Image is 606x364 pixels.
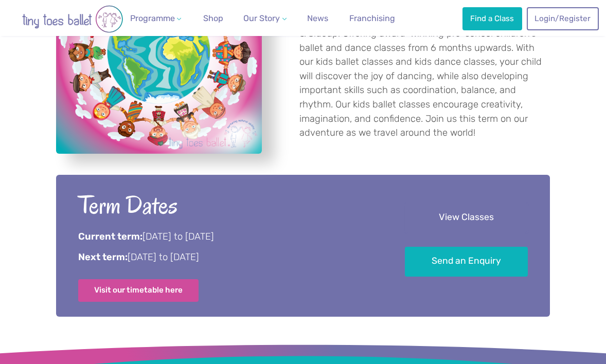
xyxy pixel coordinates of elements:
[345,8,399,29] a: Franchising
[203,13,223,23] span: Shop
[78,231,142,242] strong: Current term:
[199,8,227,29] a: Shop
[239,8,291,29] a: Our Story
[299,12,550,140] p: Welcome to tiny toes ballet [GEOGRAPHIC_DATA], Bexley & Sidcup! Offering award-winning pre-school...
[303,8,332,29] a: News
[349,13,395,23] span: Franchising
[78,189,376,222] h2: Term Dates
[78,251,128,263] strong: Next term:
[527,7,599,30] a: Login/Register
[307,13,328,23] span: News
[126,8,186,29] a: Programme
[462,7,522,30] a: Find a Class
[405,203,528,233] a: View Classes
[78,230,376,244] p: [DATE] to [DATE]
[78,279,199,302] a: Visit our timetable here
[78,251,376,264] p: [DATE] to [DATE]
[11,5,134,33] img: tiny toes ballet
[405,247,528,277] a: Send an Enquiry
[130,13,175,23] span: Programme
[243,13,280,23] span: Our Story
